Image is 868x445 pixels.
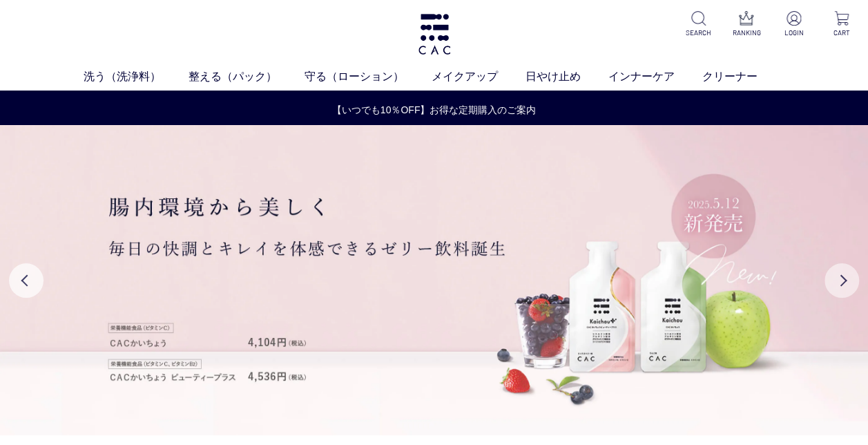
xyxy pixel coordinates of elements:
[608,68,702,85] a: インナーケア
[525,68,608,85] a: 日やけ止め
[189,68,305,85] a: 整える（パック）
[779,11,809,38] a: LOGIN
[731,28,762,38] p: RANKING
[1,103,867,117] a: 【いつでも10％OFF】お得な定期購入のご案内
[702,68,785,85] a: クリーナー
[9,263,44,298] button: Previous
[684,11,714,38] a: SEARCH
[684,28,714,38] p: SEARCH
[731,11,762,38] a: RANKING
[416,14,452,55] img: logo
[305,68,432,85] a: 守る（ローション）
[827,28,857,38] p: CART
[779,28,809,38] p: LOGIN
[827,11,857,38] a: CART
[824,263,859,298] button: Next
[84,68,189,85] a: 洗う（洗浄料）
[432,68,525,85] a: メイクアップ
